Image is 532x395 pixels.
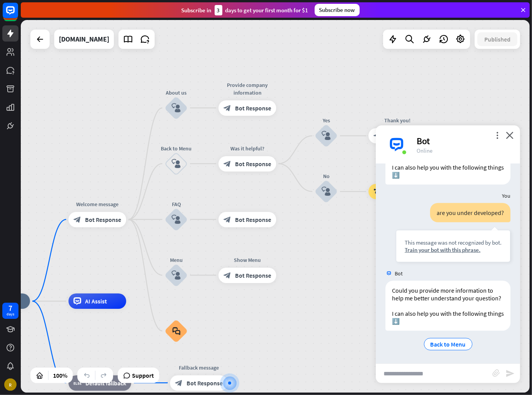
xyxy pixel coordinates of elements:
i: block_bot_response [73,216,81,223]
div: About us [153,89,199,97]
div: Thank you! [363,117,432,124]
div: Online [417,147,511,154]
div: hkbu.edu.hk [59,30,109,49]
i: block_bot_response [175,379,183,387]
span: Bot Response [235,272,271,279]
span: Bot Response [187,379,223,387]
span: Bot Response [235,216,271,223]
i: block_user_input [322,187,331,196]
div: Back to Menu [153,145,199,152]
span: Default fallback [85,379,126,387]
span: You [502,192,510,199]
div: Subscribe now [315,4,360,16]
i: block_user_input [322,131,331,140]
i: block_fallback [73,379,82,387]
span: AI Assist [85,297,107,305]
span: Support [132,369,154,382]
span: Bot Response [85,216,121,223]
i: block_attachment [492,369,500,377]
button: Open LiveChat chat widget [6,3,29,26]
div: days [7,312,14,317]
div: 3 [215,5,222,15]
div: R [4,378,17,391]
div: Back to Menu [363,172,432,180]
span: Back to Menu [430,340,466,348]
div: FAQ [153,200,199,208]
i: block_bot_response [223,216,231,223]
div: This message was not recognized by bot. [405,239,502,246]
i: block_user_input [172,215,181,224]
span: Bot [395,270,403,277]
div: Could you provide more information to help me better understand your question? I can also help yo... [385,281,510,331]
i: block_bot_response [223,160,231,168]
i: send [505,369,515,378]
i: block_user_input [172,159,181,168]
button: Published [477,32,517,46]
i: more_vert [494,132,501,139]
i: close [506,132,514,139]
div: Subscribe in days to get your first month for $1 [182,5,309,15]
div: Was it helpful? [213,145,282,152]
div: Show Menu [213,256,282,264]
div: are you under developed? [430,203,510,222]
i: block_faq [172,327,180,335]
div: Welcome message [63,200,132,208]
div: Menu [153,256,199,264]
div: 100% [51,369,70,382]
div: Provide company information [213,81,282,97]
div: Fallback message [164,364,233,372]
i: block_bot_response [223,104,231,112]
i: block_user_input [172,103,181,113]
div: Bot [417,135,511,147]
i: block_goto [374,188,382,195]
i: block_bot_response [223,272,231,279]
div: Train your bot with this phrase. [405,246,502,253]
i: block_user_input [172,271,181,280]
div: 7 [8,305,12,312]
i: block_bot_response [374,132,381,140]
a: 7 days [2,303,18,319]
div: No [303,172,349,180]
div: Yes [303,117,349,124]
span: Bot Response [235,104,271,112]
span: Bot Response [235,160,271,168]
